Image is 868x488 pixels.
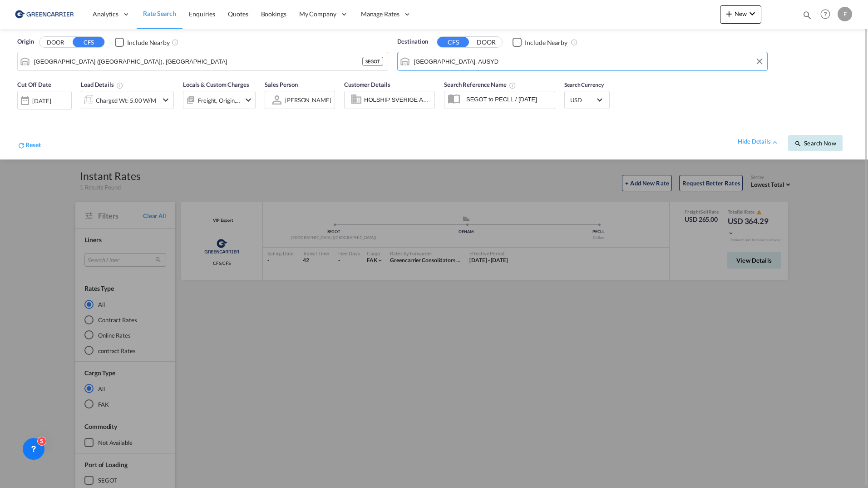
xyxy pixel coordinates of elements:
md-icon: Unchecked: Ignores neighbouring ports when fetching rates.Checked : Includes neighbouring ports w... [172,39,179,46]
span: My Company [299,10,336,19]
div: Include Nearby [525,38,567,47]
button: icon-magnifySearch Now [788,135,843,151]
md-input-container: Gothenburg (Goteborg), SEGOT [18,52,388,70]
md-checkbox: Checkbox No Ink [115,37,170,47]
input: Search Reference Name [462,92,555,106]
span: Origin [17,37,34,46]
input: Search by Port [414,55,763,68]
md-icon: Unchecked: Ignores neighbouring ports when fetching rates.Checked : Includes neighbouring ports w... [571,39,578,46]
div: Freight Origin Destination [198,94,241,107]
md-icon: icon-refresh [17,141,25,149]
div: Freight Origin Destinationicon-chevron-down [183,91,256,109]
span: Help [818,6,833,22]
md-select: Select Currency: $ USDUnited States Dollar [569,93,605,106]
md-icon: Chargeable Weight [116,82,123,89]
md-icon: icon-chevron-down [243,95,254,105]
span: Reset [25,141,41,149]
div: icon-refreshReset [17,140,41,151]
button: CFS [437,37,469,47]
span: New [724,10,758,17]
span: USD [570,96,596,104]
span: Destination [397,37,428,46]
span: Search Currency [564,81,604,88]
md-icon: icon-plus 400-fg [724,8,735,19]
md-input-container: Sydney, AUSYD [398,52,768,70]
span: Locals & Custom Charges [183,81,249,88]
div: Charged Wt: 5.00 W/Micon-chevron-down [81,91,174,109]
div: Include Nearby [127,38,170,47]
span: Enquiries [189,10,215,18]
input: Search by Port [34,55,362,68]
div: [DATE] [17,91,72,110]
span: Load Details [81,81,123,88]
span: Search Reference Name [444,81,516,88]
md-select: Sales Person: Filip Pehrsson [284,93,332,106]
md-datepicker: Select [17,109,24,121]
div: Help [818,6,838,23]
md-icon: icon-chevron-down [160,95,171,105]
div: SEGOT [362,57,383,66]
input: Enter Customer Details [364,93,432,107]
md-icon: icon-magnify [794,140,802,147]
button: icon-plus 400-fgNewicon-chevron-down [720,5,761,24]
img: 609dfd708afe11efa14177256b0082fb.png [14,4,75,25]
md-icon: icon-magnify [802,10,812,20]
md-checkbox: Checkbox No Ink [513,37,567,47]
md-icon: icon-chevron-down [747,8,758,19]
span: Manage Rates [361,10,399,19]
span: Cut Off Date [17,81,51,88]
button: Clear Input [753,55,766,68]
div: F [838,7,852,21]
button: CFS [73,37,104,47]
button: DOOR [39,37,71,48]
md-icon: icon-chevron-up [771,138,779,146]
span: Customer Details [344,81,390,88]
div: hide detailsicon-chevron-up [738,137,779,146]
div: Charged Wt: 5.00 W/M [96,94,156,107]
button: DOOR [470,37,502,48]
div: [PERSON_NAME] [285,96,331,104]
md-icon: Your search will be saved by the below given name [509,82,516,89]
span: Quotes [228,10,248,18]
span: Analytics [93,10,118,19]
span: Bookings [261,10,286,18]
div: icon-magnify [802,10,812,24]
span: Sales Person [265,81,298,88]
span: icon-magnifySearch Now [794,139,836,147]
span: Rate Search [143,10,176,17]
div: [DATE] [32,97,51,105]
